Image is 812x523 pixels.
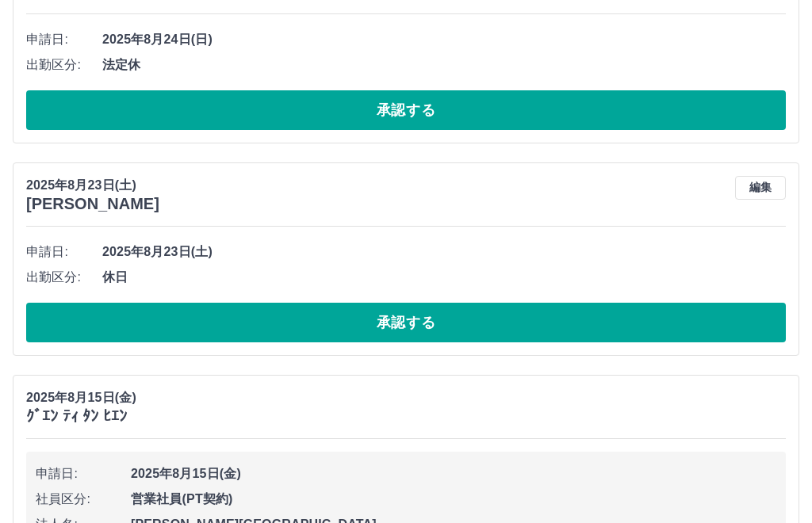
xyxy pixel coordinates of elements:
button: 承認する [26,90,786,130]
span: 出勤区分: [26,268,102,287]
h3: [PERSON_NAME] [26,195,159,213]
span: 申請日: [26,30,102,49]
span: 申請日: [26,242,102,261]
span: 出勤区分: [26,55,102,74]
span: 営業社員(PT契約) [131,490,776,509]
span: 申請日: [36,464,131,483]
span: 2025年8月24日(日) [102,30,786,49]
p: 2025年8月15日(金) [26,388,136,407]
button: 編集 [735,176,786,200]
span: 2025年8月15日(金) [131,464,776,483]
span: 2025年8月23日(土) [102,242,786,261]
span: 法定休 [102,55,786,74]
span: 休日 [102,268,786,287]
h3: ｸﾞｴﾝ ﾃｨ ﾀﾝ ﾋｴﾝ [26,407,136,426]
button: 承認する [26,303,786,342]
p: 2025年8月23日(土) [26,176,159,195]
